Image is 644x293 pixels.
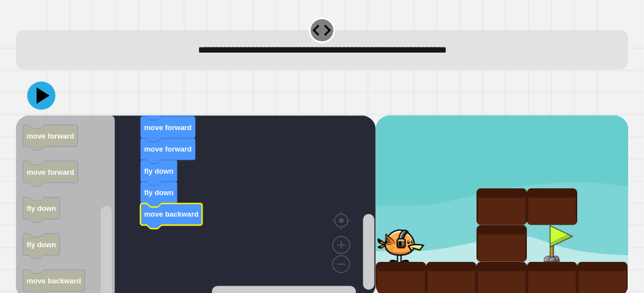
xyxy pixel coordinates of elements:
text: fly down [144,188,174,197]
text: move forward [144,123,192,132]
text: move forward [27,132,75,140]
text: fly down [144,167,174,175]
text: move backward [27,277,81,285]
text: move backward [144,210,199,218]
text: fly down [27,240,57,249]
text: fly down [27,204,57,213]
text: move forward [144,145,192,153]
text: move forward [27,168,75,176]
